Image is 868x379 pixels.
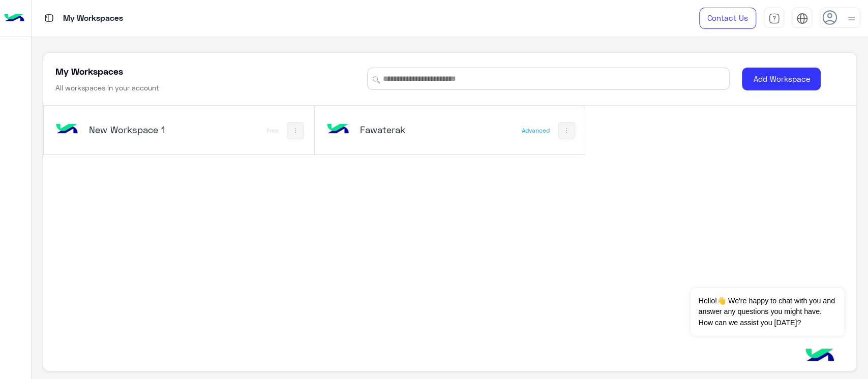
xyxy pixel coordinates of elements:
[742,68,821,90] button: Add Workspace
[53,116,81,143] img: bot image
[55,65,123,77] h5: My Workspaces
[691,288,844,336] span: Hello!👋 We're happy to chat with you and answer any questions you might have. How can we assist y...
[699,8,756,29] a: Contact Us
[63,12,123,25] p: My Workspaces
[266,127,279,135] div: Free
[360,123,451,136] h5: Fawaterak
[764,8,784,29] a: tab
[324,116,352,143] img: bot image
[796,13,808,24] img: tab
[768,13,780,24] img: tab
[522,127,550,135] div: Advanced
[845,12,858,25] img: profile
[43,12,55,24] img: tab
[802,338,837,374] img: hulul-logo.png
[4,8,24,29] img: Logo
[55,83,159,93] h6: All workspaces in your account
[89,123,179,136] h5: New Workspace 1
